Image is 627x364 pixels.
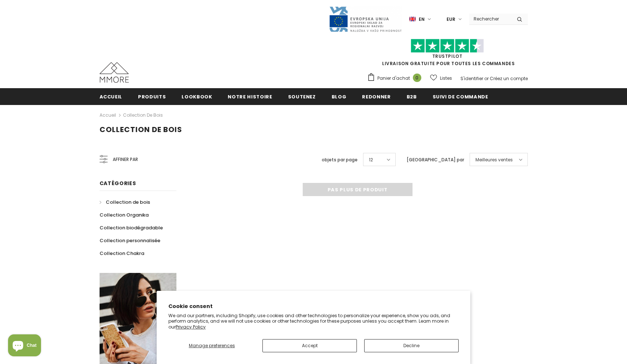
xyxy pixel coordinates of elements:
[369,156,373,164] span: 12
[138,93,166,100] span: Produits
[377,75,410,82] span: Panier d'achat
[113,155,138,164] span: Affiner par
[407,88,417,105] a: B2B
[100,211,149,218] span: Collection Organika
[100,247,144,260] a: Collection Chakra
[362,93,391,100] span: Redonner
[100,111,116,120] a: Accueil
[168,339,255,352] button: Manage preferences
[322,156,358,164] label: objets par page
[433,93,488,100] span: Suivi de commande
[407,156,464,164] label: [GEOGRAPHIC_DATA] par
[100,221,163,234] a: Collection biodégradable
[176,324,206,330] a: Privacy Policy
[469,14,511,24] input: Search Site
[100,250,144,257] span: Collection Chakra
[440,75,452,82] span: Listes
[168,313,459,330] p: We and our partners, including Shopify, use cookies and other technologies to personalize your ex...
[288,88,316,105] a: soutenez
[228,93,272,100] span: Notre histoire
[123,112,163,118] a: Collection de bois
[100,237,160,244] span: Collection personnalisée
[475,156,513,164] span: Meilleures ventes
[329,16,402,22] a: Javni Razpis
[332,93,347,100] span: Blog
[367,42,528,67] span: LIVRAISON GRATUITE POUR TOUTES LES COMMANDES
[460,75,483,82] a: S'identifier
[432,53,463,59] a: TrustPilot
[407,93,417,100] span: B2B
[430,72,452,85] a: Listes
[329,6,402,33] img: Javni Razpis
[100,234,160,247] a: Collection personnalisée
[332,88,347,105] a: Blog
[419,16,425,23] span: en
[411,39,484,53] img: Faites confiance aux étoiles pilotes
[100,180,136,187] span: Catégories
[100,196,150,209] a: Collection de bois
[262,339,357,352] button: Accept
[6,334,43,358] inbox-online-store-chat: Shopify online store chat
[100,209,149,221] a: Collection Organika
[447,16,455,23] span: EUR
[484,75,489,82] span: or
[106,199,150,206] span: Collection de bois
[364,339,459,352] button: Decline
[100,124,182,135] span: Collection de bois
[168,303,459,310] h2: Cookie consent
[182,88,212,105] a: Lookbook
[409,16,416,22] img: i-lang-1.png
[182,93,212,100] span: Lookbook
[228,88,272,105] a: Notre histoire
[100,62,129,83] img: Cas MMORE
[490,75,528,82] a: Créez un compte
[100,93,123,100] span: Accueil
[189,342,235,349] span: Manage preferences
[138,88,166,105] a: Produits
[413,74,421,82] span: 0
[288,93,316,100] span: soutenez
[367,73,425,84] a: Panier d'achat 0
[100,88,123,105] a: Accueil
[362,88,391,105] a: Redonner
[433,88,488,105] a: Suivi de commande
[100,224,163,231] span: Collection biodégradable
